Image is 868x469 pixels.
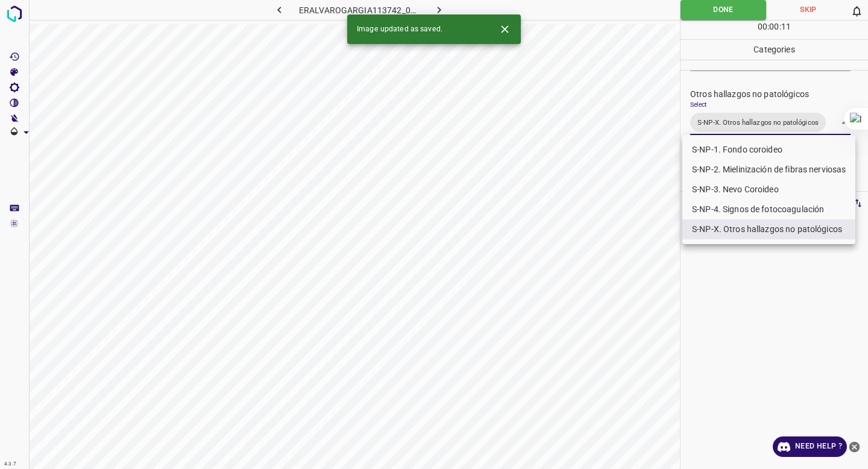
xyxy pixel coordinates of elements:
[682,219,855,239] li: S-NP-X. Otros hallazgos no patológicos
[682,180,855,200] li: S-NP-3. Nevo Coroideo
[682,200,855,219] li: S-NP-4. Signos de fotocoagulación
[682,160,855,180] li: S-NP-2. Mielinización de fibras nerviosas
[682,140,855,160] li: S-NP-1. Fondo coroideo
[494,18,516,40] button: Close
[357,24,442,35] span: Image updated as saved.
